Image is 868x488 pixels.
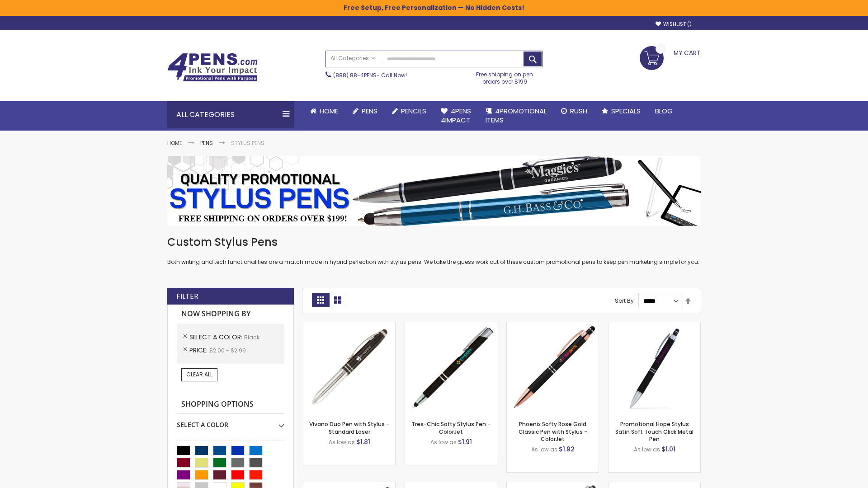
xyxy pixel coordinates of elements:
div: Both writing and tech functionalities are a match made in hybrid perfection with stylus pens. We ... [167,235,701,266]
a: Pens [345,101,385,121]
a: 4Pens4impact [434,101,478,131]
img: Promotional Hope Stylus Satin Soft Touch Click Metal Pen-Black [609,322,700,414]
a: (888) 88-4PENS [333,71,377,79]
span: Pencils [401,106,426,116]
span: $1.01 [661,445,675,454]
span: $1.91 [458,437,472,446]
div: All Categories [167,101,294,128]
a: 4PROMOTIONALITEMS [478,101,554,131]
a: Phoenix Softy Rose Gold Classic Pen with Stylus - ColorJet-Black [507,322,599,329]
span: 4Pens 4impact [441,106,471,125]
span: $1.92 [559,445,575,454]
a: Vivano Duo Pen with Stylus - Standard Laser [309,420,389,435]
span: $1.81 [356,437,370,446]
strong: Now Shopping by [177,305,284,324]
span: Specials [611,106,641,116]
a: Clear All [181,368,217,381]
a: All Categories [326,51,380,66]
strong: Grid [312,293,329,307]
a: Blog [648,101,680,121]
a: Pens [200,139,213,147]
span: Home [320,106,338,116]
img: 4Pens Custom Pens and Promotional Products [167,53,258,82]
span: As low as [329,438,355,446]
strong: Filter [176,291,198,301]
img: Tres-Chic Softy Stylus Pen - ColorJet-Black [405,322,497,414]
span: 4PROMOTIONAL ITEMS [486,106,547,125]
strong: Shopping Options [177,395,284,414]
a: Tres-Chic Softy Stylus Pen - ColorJet-Black [405,322,497,329]
span: Rush [570,106,587,116]
a: Tres-Chic Softy Stylus Pen - ColorJet [411,420,491,435]
span: Select A Color [189,333,244,342]
span: Price [189,346,209,355]
span: $2.00 - $2.99 [209,347,246,354]
a: Specials [594,101,648,121]
label: Sort By [615,297,634,305]
a: Vivano Duo Pen with Stylus - Standard Laser-Black [303,322,395,329]
img: Stylus Pens [167,156,701,226]
img: Phoenix Softy Rose Gold Classic Pen with Stylus - ColorJet-Black [507,322,599,414]
a: Home [303,101,345,121]
span: Clear All [186,371,212,378]
a: Home [167,139,182,147]
div: Free shipping on pen orders over $199 [467,67,543,85]
a: Promotional Hope Stylus Satin Soft Touch Click Metal Pen-Black [609,322,700,329]
span: As low as [430,438,457,446]
span: All Categories [330,55,376,62]
a: Promotional Hope Stylus Satin Soft Touch Click Metal Pen [615,420,693,442]
span: As low as [634,446,660,453]
span: Blog [655,106,673,116]
img: Vivano Duo Pen with Stylus - Standard Laser-Black [303,322,395,414]
div: Select A Color [177,414,284,429]
h1: Custom Stylus Pens [167,235,701,249]
a: Rush [554,101,594,121]
a: Phoenix Softy Rose Gold Classic Pen with Stylus - ColorJet [519,420,587,442]
span: Black [244,333,259,341]
span: - Call Now! [333,71,407,79]
a: Pencils [385,101,434,121]
span: As low as [531,446,557,453]
span: Pens [362,106,377,116]
a: Wishlist [656,21,692,28]
strong: Stylus Pens [231,139,264,147]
